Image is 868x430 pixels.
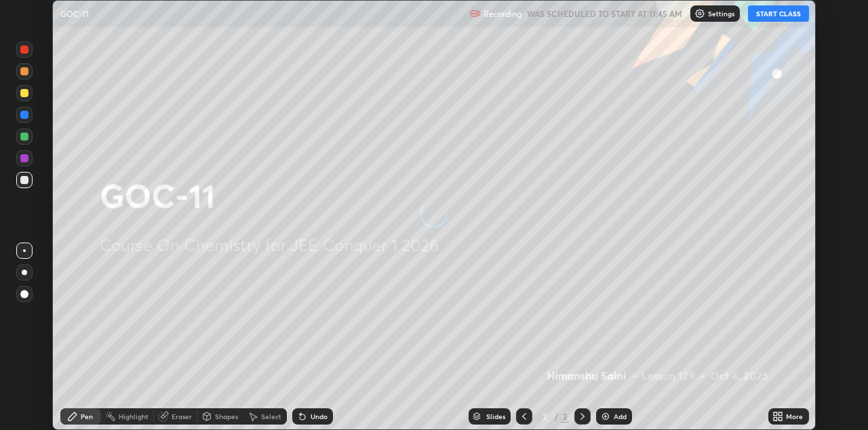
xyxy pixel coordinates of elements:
[81,413,93,420] div: Pen
[600,411,611,422] img: add-slide-button
[527,7,682,20] h5: WAS SCHEDULED TO START AT 11:45 AM
[311,413,328,420] div: Undo
[119,413,149,420] div: Highlight
[486,413,505,420] div: Slides
[554,412,558,420] div: /
[172,413,192,420] div: Eraser
[708,10,734,17] p: Settings
[484,9,521,19] p: Recording
[470,8,481,19] img: recording.375f2c34.svg
[614,413,627,420] div: Add
[261,413,281,420] div: Select
[215,413,238,420] div: Shapes
[786,413,803,420] div: More
[538,412,551,420] div: 2
[561,410,569,423] div: 2
[60,8,89,19] p: GOC-11
[748,5,809,22] button: START CLASS
[694,8,705,19] img: class-settings-icons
